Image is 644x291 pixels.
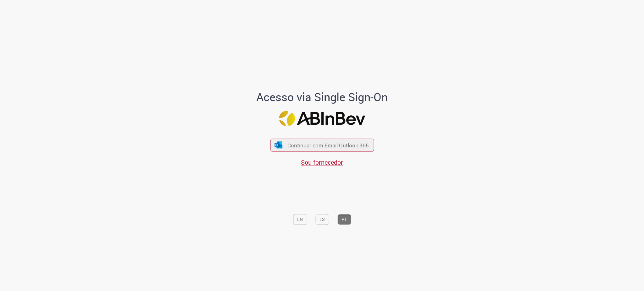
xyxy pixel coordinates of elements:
button: ES [315,214,329,225]
span: Continuar com Email Outlook 365 [287,141,369,149]
h1: Acesso via Single Sign-On [235,91,409,103]
button: ícone Azure/Microsoft 360 Continuar com Email Outlook 365 [270,139,374,151]
button: EN [293,214,307,225]
a: Sou fornecedor [301,158,343,167]
img: Logo ABInBev [279,111,365,126]
button: PT [337,214,351,225]
img: ícone Azure/Microsoft 360 [274,142,283,148]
